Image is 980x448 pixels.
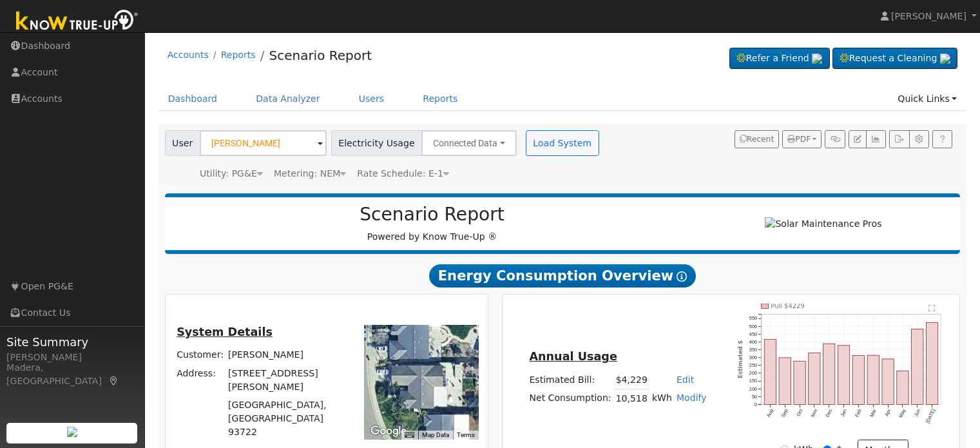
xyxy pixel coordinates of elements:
[735,130,780,148] button: Recent
[749,362,757,368] text: 250
[749,370,757,376] text: 200
[749,355,757,360] text: 300
[913,408,921,418] text: Jun
[171,204,693,244] div: Powered by Know True-Up ®
[809,353,820,405] rect: onclick=""
[812,54,822,64] img: retrieve
[825,130,845,148] button: Generate Report Link
[765,408,774,418] text: Aug
[928,304,936,312] text: 
[794,361,805,404] rect: onclick=""
[177,326,273,338] u: System Details
[764,339,776,404] rect: onclick=""
[613,371,649,389] td: $4,229
[246,87,330,111] a: Data Analyzer
[882,359,894,405] rect: onclick=""
[927,322,938,404] rect: onclick=""
[810,408,819,418] text: Nov
[787,135,811,144] span: PDF
[749,339,757,345] text: 400
[421,130,517,156] button: Connected Data
[825,408,834,418] text: Dec
[175,346,226,364] td: Customer:
[159,87,227,111] a: Dashboard
[932,130,952,148] a: Help Link
[866,130,886,148] button: Multi-Series Graph
[10,7,145,36] img: Know True-Up
[6,351,138,364] div: [PERSON_NAME]
[796,408,804,417] text: Oct
[832,48,957,70] a: Request a Cleaning
[6,361,138,388] div: Madera, [GEOGRAPHIC_DATA]
[200,130,327,156] input: Select a User
[765,217,881,231] img: Solar Maintenance Pros
[168,50,209,60] a: Accounts
[527,389,613,408] td: Net Consumption:
[367,423,410,440] img: Google
[331,130,422,156] span: Electricity Usage
[869,408,878,418] text: Mar
[779,358,791,405] rect: onclick=""
[754,402,757,407] text: 0
[823,344,835,404] rect: onclick=""
[749,331,757,337] text: 450
[226,364,347,396] td: [STREET_ADDRESS][PERSON_NAME]
[854,408,863,418] text: Feb
[738,340,744,378] text: Estimated $
[226,396,347,441] td: [GEOGRAPHIC_DATA], [GEOGRAPHIC_DATA] 93722
[178,204,686,226] h2: Scenario Report
[221,50,256,60] a: Reports
[367,423,410,440] a: Open this area in Google Maps (opens a new window)
[526,130,599,156] button: Load System
[889,130,909,148] button: Export Interval Data
[925,408,936,424] text: [DATE]
[6,333,138,351] span: Site Summary
[108,376,120,386] a: Map
[527,371,613,389] td: Estimated Bill:
[349,87,394,111] a: Users
[849,130,867,148] button: Edit User
[749,315,757,321] text: 550
[649,389,674,408] td: kWh
[912,329,923,404] rect: onclick=""
[771,302,805,309] text: Pull $4229
[749,378,757,384] text: 150
[677,393,707,403] a: Modify
[838,346,850,405] rect: onclick=""
[749,324,757,329] text: 500
[897,371,908,404] rect: onclick=""
[269,48,372,63] a: Scenario Report
[780,408,789,418] text: Sep
[677,271,687,282] i: Show Help
[422,431,449,440] button: Map Data
[429,264,696,287] span: Energy Consumption Overview
[677,375,694,385] a: Edit
[909,130,929,148] button: Settings
[752,394,757,400] text: 50
[413,87,467,111] a: Reports
[529,350,617,363] u: Annual Usage
[613,389,649,408] td: 10,518
[749,386,757,392] text: 100
[884,408,892,418] text: Apr
[782,130,821,148] button: PDF
[226,346,347,364] td: [PERSON_NAME]
[891,11,966,21] span: [PERSON_NAME]
[888,87,966,111] a: Quick Links
[729,48,830,70] a: Refer a Friend
[840,408,848,418] text: Jan
[457,431,475,438] a: Terms (opens in new tab)
[357,168,449,179] span: Alias: E1
[853,355,865,404] rect: onclick=""
[898,408,907,419] text: May
[175,364,226,396] td: Address:
[67,427,77,437] img: retrieve
[274,167,346,180] div: Metering: NEM
[749,347,757,353] text: 350
[200,167,263,180] div: Utility: PG&E
[940,54,950,64] img: retrieve
[405,431,414,440] button: Keyboard shortcuts
[165,130,200,156] span: User
[867,355,879,404] rect: onclick=""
